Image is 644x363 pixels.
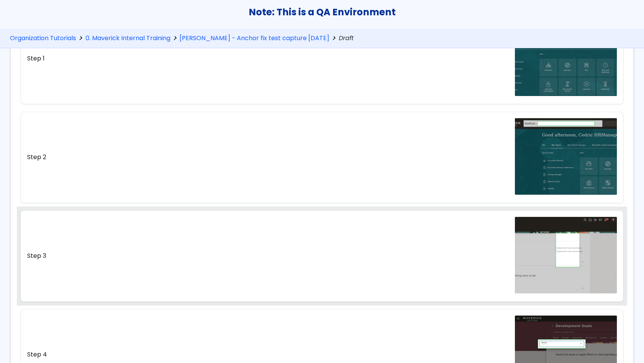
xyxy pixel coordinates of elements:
[86,35,170,42] a: 0. Maverick Internal Training
[27,154,46,161] span: Step 2
[27,55,45,62] span: Step 1
[76,35,86,42] span: chevron_right
[27,252,46,259] span: Step 3
[21,13,624,104] a: Step 1
[515,118,617,195] img: step_2_screenshot.png
[170,35,180,42] span: chevron_right
[515,20,617,96] img: step_1_screenshot.png
[515,217,617,293] img: step_3_screenshot.png
[21,210,624,301] a: Step 3
[10,35,76,42] a: Organization Tutorials
[339,35,355,42] span: Draft
[329,35,339,42] span: chevron_right
[27,351,47,358] span: Step 4
[180,35,329,42] a: [PERSON_NAME] - Anchor fix test capture [DATE]
[21,112,624,203] a: Step 2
